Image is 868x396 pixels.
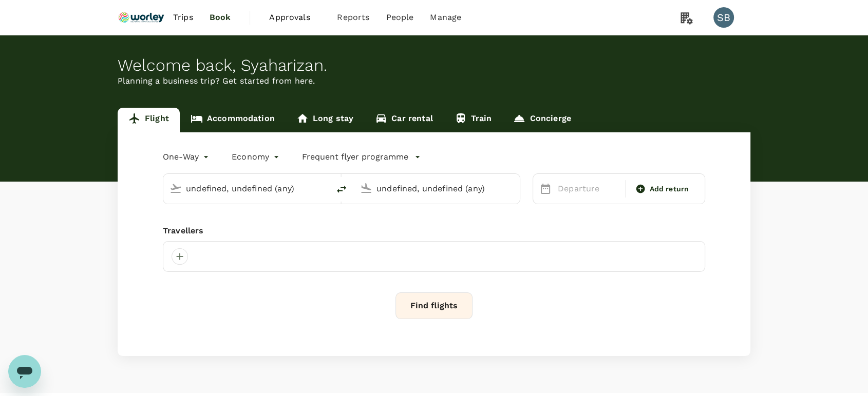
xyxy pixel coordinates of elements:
[8,355,41,388] iframe: Button to launch messaging window
[713,7,734,28] div: SB
[286,108,364,132] a: Long stay
[558,183,619,195] p: Departure
[232,149,281,165] div: Economy
[180,108,286,132] a: Accommodation
[118,108,180,132] a: Flight
[163,225,705,237] div: Travellers
[444,108,503,132] a: Train
[364,108,444,132] a: Car rental
[386,11,413,24] span: People
[395,292,473,319] button: Find flights
[163,149,211,165] div: One-Way
[513,187,515,189] button: Open
[329,177,354,202] button: delete
[302,151,408,163] p: Frequent flyer programme
[650,184,689,194] span: Add return
[210,11,231,24] span: Book
[337,11,369,24] span: Reports
[376,181,498,196] input: Going to
[430,11,461,24] span: Manage
[186,181,308,196] input: Depart from
[269,11,320,24] span: Approvals
[118,75,750,87] p: Planning a business trip? Get started from here.
[502,108,581,132] a: Concierge
[173,11,193,24] span: Trips
[118,56,750,75] div: Welcome back , Syaharizan .
[118,6,165,29] img: Ranhill Worley Sdn Bhd
[322,187,324,189] button: Open
[302,151,421,163] button: Frequent flyer programme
